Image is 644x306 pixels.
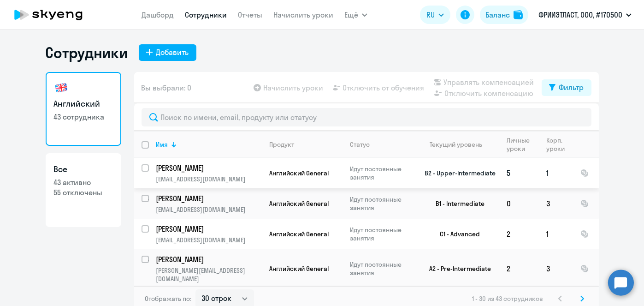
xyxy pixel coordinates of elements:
img: balance [514,10,523,19]
a: [PERSON_NAME] [156,224,262,234]
p: [PERSON_NAME] [156,193,260,204]
h3: Все [54,163,113,175]
input: Поиск по имени, email, продукту или статусу [142,108,591,126]
div: Текущий уровень [430,140,482,149]
img: english [54,80,69,95]
div: Статус [350,140,370,149]
div: Имя [156,140,262,149]
p: Идут постоянные занятия [350,195,414,212]
span: Вы выбрали: 0 [142,82,192,93]
div: Продукт [270,140,295,149]
p: [PERSON_NAME] [156,254,260,264]
span: Английский General [270,230,329,238]
td: 1 [539,219,573,249]
a: Дашборд [142,10,174,19]
p: Идут постоянные занятия [350,260,414,277]
div: Текущий уровень [421,140,499,149]
p: 55 отключены [54,187,113,198]
td: C1 - Advanced [414,219,500,249]
p: [PERSON_NAME][EMAIL_ADDRESS][DOMAIN_NAME] [156,266,262,283]
p: ФРИИЭТЛАСТ, ООО, #170500 [538,9,622,20]
a: Английский43 сотрудника [46,72,121,146]
button: Балансbalance [480,6,528,24]
td: 3 [539,188,573,219]
td: 2 [500,219,539,249]
button: Добавить [139,44,196,61]
td: B2 - Upper-Intermediate [414,158,500,188]
span: Английский General [270,264,329,273]
div: Личные уроки [507,136,539,153]
button: Фильтр [542,79,591,96]
p: [EMAIL_ADDRESS][DOMAIN_NAME] [156,175,262,183]
p: [PERSON_NAME] [156,224,260,234]
p: [PERSON_NAME] [156,163,260,173]
a: Отчеты [238,10,262,19]
p: 43 сотрудника [54,112,113,122]
span: RU [426,9,435,20]
h1: Сотрудники [46,43,128,62]
span: Ещё [344,9,358,20]
button: RU [420,6,450,24]
td: 0 [500,188,539,219]
p: 43 активно [54,177,113,187]
td: 5 [500,158,539,188]
div: Добавить [156,47,189,58]
a: Все43 активно55 отключены [46,153,121,227]
td: 2 [500,249,539,288]
button: ФРИИЭТЛАСТ, ООО, #170500 [534,4,636,26]
a: [PERSON_NAME] [156,254,262,264]
td: A2 - Pre-Intermediate [414,249,500,288]
button: Ещё [344,6,367,24]
a: Сотрудники [185,10,227,19]
td: B1 - Intermediate [414,188,500,219]
span: Английский General [270,169,329,177]
p: Идут постоянные занятия [350,165,414,181]
a: Начислить уроки [273,10,333,19]
div: Фильтр [559,82,584,93]
p: [EMAIL_ADDRESS][DOMAIN_NAME] [156,205,262,214]
div: Корп. уроки [547,136,573,153]
a: [PERSON_NAME] [156,163,262,173]
p: [EMAIL_ADDRESS][DOMAIN_NAME] [156,236,262,244]
h3: Английский [54,98,113,110]
span: Отображать по: [145,294,192,303]
p: Идут постоянные занятия [350,226,414,242]
a: [PERSON_NAME] [156,193,262,204]
div: Имя [156,140,168,149]
td: 3 [539,249,573,288]
td: 1 [539,158,573,188]
span: 1 - 30 из 43 сотрудников [473,294,544,303]
div: Баланс [485,9,510,20]
span: Английский General [270,199,329,208]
